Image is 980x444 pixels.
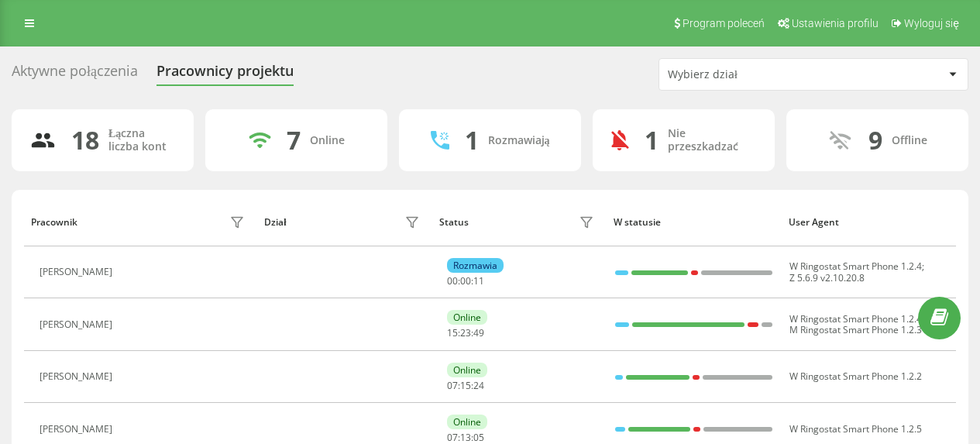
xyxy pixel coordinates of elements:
[789,312,922,325] span: W Ringostat Smart Phone 1.2.4
[789,217,949,228] div: User Agent
[40,371,116,382] div: [PERSON_NAME]
[447,363,487,377] div: Online
[40,267,116,277] div: [PERSON_NAME]
[792,17,879,29] span: Ustawienia profilu
[447,380,484,391] div: : :
[40,424,116,435] div: [PERSON_NAME]
[789,260,922,273] span: W Ringostat Smart Phone 1.2.4
[789,422,922,435] span: W Ringostat Smart Phone 1.2.5
[668,68,853,81] div: Wybierz dział
[488,134,550,147] div: Rozmawiają
[108,127,175,153] div: Łączna liczba kont
[447,415,487,429] div: Online
[460,431,471,444] span: 13
[460,274,471,287] span: 00
[12,63,138,87] div: Aktywne połączenia
[904,17,959,29] span: Wyloguj się
[447,276,484,287] div: : :
[447,326,458,339] span: 15
[668,127,756,153] div: Nie przeszkadzać
[439,217,469,228] div: Status
[310,134,345,147] div: Online
[447,328,484,339] div: : :
[868,126,882,155] div: 9
[892,134,927,147] div: Offline
[614,217,774,228] div: W statusie
[789,271,865,284] span: Z 5.6.9 v2.10.20.8
[473,274,484,287] span: 11
[31,217,77,228] div: Pracownik
[645,126,658,155] div: 1
[460,379,471,392] span: 15
[473,379,484,392] span: 24
[465,126,479,155] div: 1
[473,431,484,444] span: 05
[447,432,484,443] div: : :
[683,17,765,29] span: Program poleceń
[460,326,471,339] span: 23
[156,63,294,87] div: Pracownicy projektu
[447,310,487,325] div: Online
[264,217,286,228] div: Dział
[447,274,458,287] span: 00
[789,323,922,336] span: M Ringostat Smart Phone 1.2.3
[40,319,116,330] div: [PERSON_NAME]
[473,326,484,339] span: 49
[447,258,504,273] div: Rozmawia
[789,370,922,383] span: W Ringostat Smart Phone 1.2.2
[71,126,99,155] div: 18
[287,126,301,155] div: 7
[447,431,458,444] span: 07
[447,379,458,392] span: 07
